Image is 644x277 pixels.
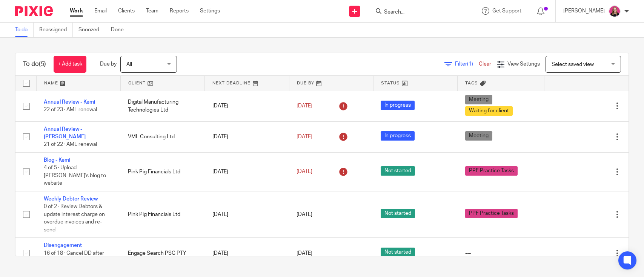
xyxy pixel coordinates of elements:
[39,61,46,67] span: (5)
[465,131,492,141] span: Meeting
[205,238,289,269] td: [DATE]
[54,56,86,73] a: + Add task
[609,5,621,17] img: Team%20headshots.png
[44,127,86,139] a: Annual Review - [PERSON_NAME]
[39,23,73,37] a: Reassigned
[383,9,451,16] input: Search
[44,251,104,264] span: 16 of 18 · Cancel DD after final invoice cleared
[120,91,204,121] td: Digital Manufacturing Technologies Ltd
[465,95,492,104] span: Meeting
[100,60,117,68] p: Due by
[44,142,97,147] span: 21 of 22 · AML renewal
[465,209,518,218] span: PPF Practice Tasks
[381,248,415,257] span: Not started
[200,7,220,15] a: Settings
[465,81,478,85] span: Tags
[563,7,605,15] p: [PERSON_NAME]
[297,134,312,139] span: [DATE]
[146,7,158,15] a: Team
[118,7,135,15] a: Clients
[120,152,204,191] td: Pink Pig Financials Ltd
[111,23,129,37] a: Done
[297,212,312,217] span: [DATE]
[78,23,105,37] a: Snoozed
[479,61,491,67] a: Clear
[44,99,95,105] a: Annual Review - Kemi
[44,196,98,202] a: Weekly Debtor Review
[552,62,594,67] span: Select saved view
[465,166,518,176] span: PPF Practice Tasks
[297,251,312,256] span: [DATE]
[205,191,289,238] td: [DATE]
[465,249,537,257] div: ---
[455,61,479,67] span: Filter
[297,103,312,109] span: [DATE]
[170,7,189,15] a: Reports
[465,106,513,116] span: Waiting for client
[94,7,107,15] a: Email
[205,121,289,152] td: [DATE]
[467,61,473,67] span: (1)
[44,165,106,186] span: 4 of 5 · Upload [PERSON_NAME]'s blog to website
[381,101,415,110] span: In progress
[507,61,540,67] span: View Settings
[120,121,204,152] td: VML Consulting Ltd
[44,204,105,233] span: 0 of 2 · Review Debtors & update interest charge on overdue invoices and re-send
[492,8,521,14] span: Get Support
[120,191,204,238] td: Pink Pig Financials Ltd
[23,60,46,68] h1: To do
[126,62,132,67] span: All
[15,23,34,37] a: To do
[120,238,204,269] td: Engage Search PSG PTY
[44,158,70,163] a: Blog - Kemi
[381,209,415,218] span: Not started
[205,152,289,191] td: [DATE]
[44,243,82,248] a: Disengagement
[205,91,289,121] td: [DATE]
[381,131,415,141] span: In progress
[381,166,415,176] span: Not started
[297,169,312,174] span: [DATE]
[15,6,53,16] img: Pixie
[70,7,83,15] a: Work
[44,107,97,113] span: 22 of 23 · AML renewal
